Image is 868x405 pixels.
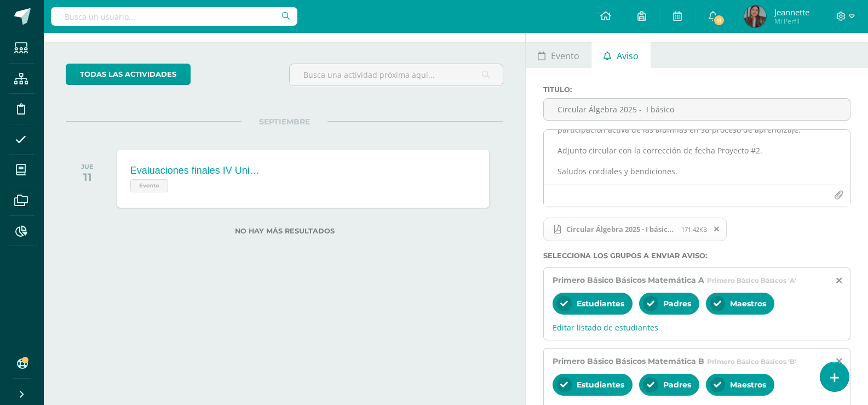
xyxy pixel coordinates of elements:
[544,130,850,185] textarea: Estimados padres de familia: Con el objetivo de fortalecer el aprendizaje en el área de Matemátic...
[681,225,707,233] span: 171.42KB
[242,117,327,127] span: SEPTIEMBRE
[130,179,168,192] span: Evento
[526,42,591,68] a: Evento
[66,227,503,235] label: No hay más resultados
[551,43,579,69] span: Evento
[66,64,191,85] a: todas las Actividades
[543,218,727,242] span: Circular Álgebra 2025 - I básico.pdf
[663,299,691,309] span: Padres
[543,252,850,260] label: Selecciona los grupos a enviar aviso :
[544,99,850,120] input: Titulo
[81,163,94,170] div: JUE
[553,322,841,333] span: Editar listado de estudiantes
[51,7,297,26] input: Busca un usuario...
[707,276,796,284] span: Primero Básico Básicos 'A'
[713,14,725,26] span: 11
[730,299,766,309] span: Maestros
[663,380,691,390] span: Padres
[774,16,809,26] span: Mi Perfil
[591,42,650,68] a: Aviso
[707,357,796,366] span: Primero Básico Básicos 'B'
[617,43,639,69] span: Aviso
[730,380,766,390] span: Maestros
[290,64,503,85] input: Busca una actividad próxima aquí...
[708,223,726,235] span: Remover archivo
[561,225,681,233] span: Circular Álgebra 2025 - I básico.pdf
[774,7,809,18] span: Jeannette
[577,299,624,309] span: Estudiantes
[130,165,262,176] div: Evaluaciones finales IV Unidad
[81,170,94,184] div: 11
[543,85,850,94] label: Titulo :
[553,275,704,285] span: Primero Básico Básicos Matemática A
[553,356,704,366] span: Primero Básico Básicos Matemática B
[577,380,624,390] span: Estudiantes
[744,5,766,27] img: e0e3018be148909e9b9cf69bbfc1c52d.png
